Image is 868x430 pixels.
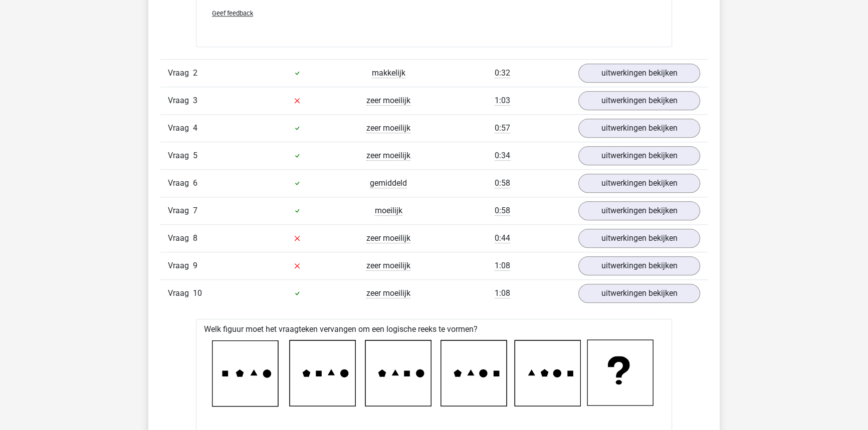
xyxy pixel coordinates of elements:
span: 2 [193,68,197,78]
a: uitwerkingen bekijken [578,174,700,193]
span: zeer moeilijk [366,96,410,106]
span: 9 [193,261,197,270]
a: uitwerkingen bekijken [578,201,700,220]
span: makkelijk [372,68,405,78]
span: Vraag [168,150,193,162]
a: uitwerkingen bekijken [578,91,700,110]
a: uitwerkingen bekijken [578,146,700,165]
span: 7 [193,206,197,215]
span: zeer moeilijk [366,151,410,161]
span: zeer moeilijk [366,261,410,271]
span: zeer moeilijk [366,123,410,133]
span: Geef feedback [212,10,253,17]
a: uitwerkingen bekijken [578,119,700,138]
span: 5 [193,151,197,160]
span: Vraag [168,95,193,107]
span: 1:08 [495,288,510,298]
span: Vraag [168,177,193,189]
span: 0:58 [495,178,510,188]
span: 0:58 [495,206,510,216]
span: 4 [193,123,197,133]
a: uitwerkingen bekijken [578,64,700,83]
span: Vraag [168,232,193,244]
span: Vraag [168,260,193,272]
a: uitwerkingen bekijken [578,256,700,275]
span: 10 [193,288,202,298]
span: zeer moeilijk [366,233,410,243]
span: 0:44 [495,233,510,243]
span: 0:34 [495,151,510,161]
span: Vraag [168,205,193,217]
span: Vraag [168,67,193,79]
span: Vraag [168,122,193,134]
span: Vraag [168,287,193,299]
span: zeer moeilijk [366,288,410,298]
span: gemiddeld [370,178,407,188]
span: 3 [193,96,197,105]
span: 6 [193,178,197,188]
span: 0:57 [495,123,510,133]
span: 8 [193,233,197,243]
span: moeilijk [375,206,402,216]
span: 1:08 [495,261,510,271]
span: 1:03 [495,96,510,106]
span: 0:32 [495,68,510,78]
a: uitwerkingen bekijken [578,229,700,248]
a: uitwerkingen bekijken [578,284,700,303]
